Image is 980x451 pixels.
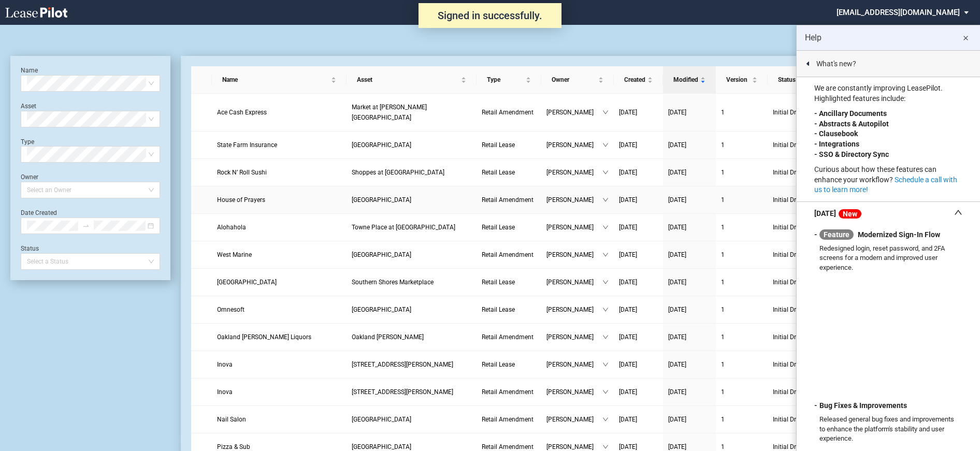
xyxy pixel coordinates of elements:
[619,141,637,149] span: [DATE]
[773,414,834,425] span: Initial Draft
[721,167,762,178] a: 1
[217,167,341,178] a: Rock N’ Roll Sushi
[668,140,711,150] a: [DATE]
[352,222,471,232] a: Towne Place at [GEOGRAPHIC_DATA]
[602,197,609,203] span: down
[602,279,609,285] span: down
[619,196,637,203] span: [DATE]
[487,75,524,85] span: Type
[482,359,536,370] a: Retail Lease
[668,141,686,149] span: [DATE]
[482,222,536,232] a: Retail Lease
[482,443,534,450] span: Retail Amendment
[619,443,637,450] span: [DATE]
[482,333,534,341] span: Retail Amendment
[482,140,536,150] a: Retail Lease
[352,140,471,150] a: [GEOGRAPHIC_DATA]
[217,333,311,341] span: Oakland Mills Liquors
[619,333,637,341] span: [DATE]
[217,414,341,425] a: Nail Salon
[217,140,341,150] a: State Farm Insurance
[619,277,658,287] a: [DATE]
[668,306,686,313] span: [DATE]
[768,66,845,94] th: Status
[482,306,515,313] span: Retail Lease
[668,361,686,368] span: [DATE]
[352,388,453,396] span: 45745 Nokes Boulevard
[721,277,762,287] a: 1
[482,195,536,205] a: Retail Amendment
[602,334,609,340] span: down
[602,109,609,115] span: down
[352,361,453,368] span: 45745 Nokes Boulevard
[619,387,658,397] a: [DATE]
[721,306,725,313] span: 1
[546,250,602,260] span: [PERSON_NAME]
[546,195,602,205] span: [PERSON_NAME]
[482,167,536,178] a: Retail Lease
[217,388,233,396] span: Inova
[352,443,411,450] span: Hammershire Square
[217,443,250,450] span: Pizza & Sub
[217,361,233,368] span: Inova
[217,169,267,176] span: Rock N’ Roll Sushi
[773,250,834,260] span: Initial Draft
[222,75,329,85] span: Name
[217,387,341,397] a: Inova
[352,196,411,203] span: Northwest Plaza
[721,414,762,425] a: 1
[602,444,609,450] span: down
[619,222,658,232] a: [DATE]
[721,109,725,116] span: 1
[668,169,686,176] span: [DATE]
[21,209,57,216] label: Date Created
[352,279,434,286] span: Southern Shores Marketplace
[619,169,637,176] span: [DATE]
[721,107,762,118] a: 1
[619,224,637,231] span: [DATE]
[619,250,658,260] a: [DATE]
[217,416,246,423] span: Nail Salon
[546,332,602,342] span: [PERSON_NAME]
[716,66,768,94] th: Version
[773,195,834,205] span: Initial Draft
[619,414,658,425] a: [DATE]
[773,387,834,397] span: Initial Draft
[602,416,609,423] span: down
[668,167,711,178] a: [DATE]
[217,107,341,118] a: Ace Cash Express
[82,222,90,229] span: to
[619,107,658,118] a: [DATE]
[619,251,637,258] span: [DATE]
[352,102,471,123] a: Market at [PERSON_NAME][GEOGRAPHIC_DATA]
[546,359,602,370] span: [PERSON_NAME]
[217,224,246,231] span: Alohahola
[352,277,471,287] a: Southern Shores Marketplace
[773,332,834,342] span: Initial Draft
[352,250,471,260] a: [GEOGRAPHIC_DATA]
[619,416,637,423] span: [DATE]
[773,277,834,287] span: Initial Draft
[721,443,725,450] span: 1
[217,359,341,370] a: Inova
[773,222,834,232] span: Initial Draft
[602,169,609,176] span: down
[614,66,663,94] th: Created
[352,169,444,176] span: Shoppes at Belvedere
[619,332,658,342] a: [DATE]
[352,224,455,231] span: Towne Place at Greenbrier
[619,109,637,116] span: [DATE]
[721,333,725,341] span: 1
[546,277,602,287] span: [PERSON_NAME]
[217,279,277,286] span: Outer Banks Hospital
[721,251,725,258] span: 1
[773,140,834,150] span: Initial Draft
[668,277,711,287] a: [DATE]
[721,224,725,231] span: 1
[482,332,536,342] a: Retail Amendment
[673,75,698,85] span: Modified
[352,251,411,258] span: North East Station
[668,304,711,315] a: [DATE]
[482,361,515,368] span: Retail Lease
[482,277,536,287] a: Retail Lease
